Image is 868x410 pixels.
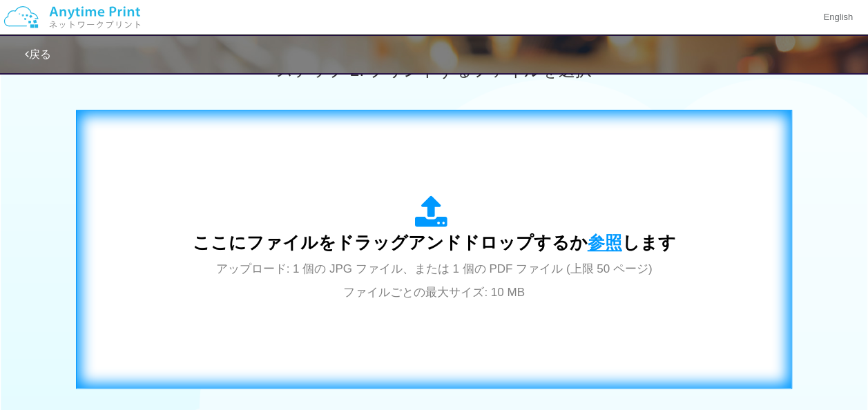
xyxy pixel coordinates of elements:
a: 戻る [25,48,51,60]
span: 参照 [588,233,622,252]
span: ここにファイルをドラッグアンドドロップするか します [193,233,676,252]
span: ステップ 2: プリントするファイルを選択 [276,61,591,79]
span: アップロード: 1 個の JPG ファイル、または 1 個の PDF ファイル (上限 50 ページ) ファイルごとの最大サイズ: 10 MB [216,262,653,299]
